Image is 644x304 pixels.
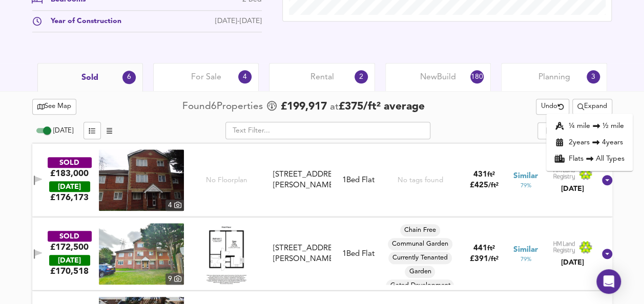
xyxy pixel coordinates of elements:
[99,149,184,211] img: property thumbnail
[182,100,265,114] div: Found 6 Propert ies
[405,266,435,278] div: Garden
[99,149,184,211] a: property thumbnail 4
[81,72,98,83] span: Sold
[513,245,538,255] span: Similar
[43,16,121,27] div: Year of Construction
[553,257,593,268] div: [DATE]
[546,134,633,150] li: 2 year s 4 years
[585,69,601,85] div: 3
[469,255,498,263] span: £ 391
[165,200,184,211] div: 4
[342,249,374,259] div: 1 Bed Flat
[488,256,498,263] span: / ft²
[273,243,331,265] div: [STREET_ADDRESS][PERSON_NAME]
[553,167,593,180] img: Land Registry
[553,184,593,194] div: [DATE]
[273,169,331,191] div: [STREET_ADDRESS][PERSON_NAME]
[487,171,494,178] span: ft²
[281,99,327,115] span: £ 199,917
[50,192,89,203] span: £ 176,173
[386,281,454,290] span: Gated Development
[538,72,570,83] span: Planning
[330,102,339,112] span: at
[553,241,593,254] img: Land Registry
[342,175,374,186] div: 1 Bed Flat
[572,99,612,115] button: Expand
[48,157,92,168] div: SOLD
[269,169,335,191] div: Flat 3, Cromer Court, Hawthorne Crescent, SL1 3NL
[196,223,257,285] img: Floorplan
[386,279,454,292] div: Gated Development
[520,255,531,264] span: 79 %
[546,118,633,134] li: ¼ mile ½ mile
[405,267,435,276] span: Garden
[32,217,612,291] div: SOLD£172,500 [DATE]£170,518property thumbnail 9 Floorplan[STREET_ADDRESS][PERSON_NAME]1Bed FlatCh...
[473,171,487,179] span: 431
[400,224,440,236] div: Chain Free
[470,70,484,83] div: 180
[49,181,90,192] div: [DATE]
[225,122,430,139] input: Text Filter...
[165,273,184,285] div: 9
[537,122,562,140] div: split button
[32,143,612,217] div: SOLD£183,000 [DATE]£176,173property thumbnail 4 No Floorplan[STREET_ADDRESS][PERSON_NAME]1Bed Fla...
[49,255,90,266] div: [DATE]
[53,127,73,134] span: [DATE]
[601,174,613,186] svg: Show Details
[99,223,184,285] img: property thumbnail
[238,70,252,83] div: 4
[546,150,633,167] li: Flats All Types
[400,226,440,235] span: Chain Free
[541,101,564,113] span: Undo
[596,269,621,294] div: Open Intercom Messenger
[536,99,569,115] button: Undo
[353,69,369,85] div: 2
[572,99,612,115] div: split button
[206,176,247,185] span: No Floorplan
[269,243,335,265] div: Flat 6, Cromer Court, Hawthorne Crescent, SL1 3NL
[32,99,77,115] button: See Map
[473,245,487,252] span: 441
[37,101,72,113] span: See Map
[191,72,221,83] span: For Sale
[488,182,498,189] span: / ft²
[310,72,334,83] span: Rental
[520,182,531,190] span: 79 %
[50,266,89,277] span: £ 170,518
[339,101,425,112] span: £ 375 / ft² average
[601,248,613,260] svg: Show Details
[50,168,89,179] div: £183,000
[48,231,92,242] div: SOLD
[397,176,443,185] div: No tags found
[388,240,452,249] span: Communal Garden
[577,101,607,113] span: Expand
[388,253,452,263] span: Currently Tenanted
[513,171,538,182] span: Similar
[420,72,456,83] span: New Build
[99,223,184,285] a: property thumbnail 9
[215,16,262,27] div: [DATE]-[DATE]
[388,252,452,264] div: Currently Tenanted
[469,182,498,189] span: £ 425
[122,71,136,84] div: 6
[50,242,89,253] div: £172,500
[388,238,452,250] div: Communal Garden
[487,245,494,252] span: ft²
